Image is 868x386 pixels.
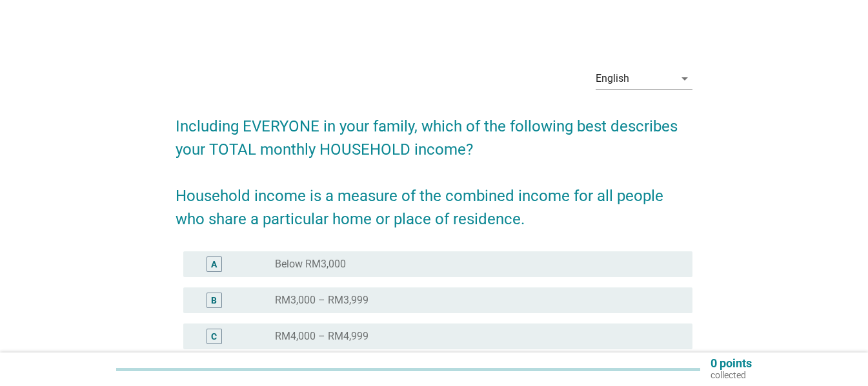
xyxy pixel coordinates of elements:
[211,258,217,271] div: A
[211,294,217,307] div: B
[596,73,629,84] div: English
[176,102,692,231] h2: Including EVERYONE in your family, which of the following best describes your TOTAL monthly HOUSE...
[275,294,368,307] label: RM3,000 – RM3,999
[275,330,368,343] label: RM4,000 – RM4,999
[275,258,346,271] label: Below RM3,000
[711,358,752,369] p: 0 points
[677,71,692,86] i: arrow_drop_down
[711,369,752,381] p: collected
[211,330,217,343] div: C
